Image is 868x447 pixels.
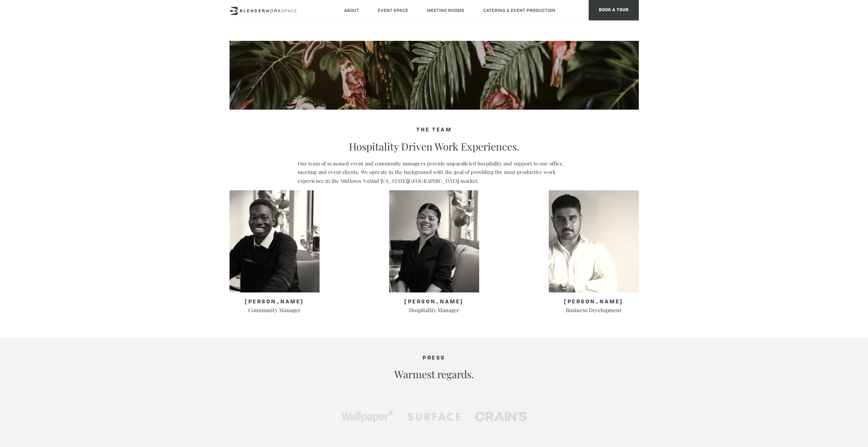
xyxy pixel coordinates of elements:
[349,140,519,153] h2: Hospitality Driven Work Experiences.
[230,299,320,305] h3: [PERSON_NAME]
[834,414,868,447] iframe: Chat Widget
[408,404,460,429] img: Go to press post
[341,404,393,429] img: Go to press post
[349,368,519,380] h2: Warmest regards.
[475,404,527,429] img: Go to press post
[416,128,452,133] span: THE TEAM
[549,307,639,313] h4: Business Development
[230,307,320,313] h4: Community Manager
[298,159,571,186] p: Our team of seasoned event and community managers provide unparalleled hospitality and support to...
[389,307,479,313] h4: Hospitality Manager
[423,356,445,361] span: PRESS
[389,299,479,305] h3: [PERSON_NAME]
[549,299,639,305] h3: [PERSON_NAME]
